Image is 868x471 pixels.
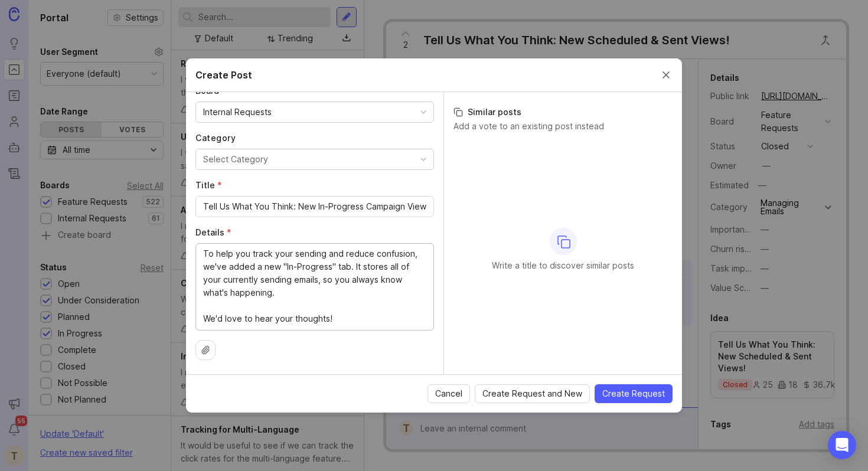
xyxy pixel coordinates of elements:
input: Short, descriptive title [203,200,426,213]
span: Details (required) [195,227,231,237]
button: Cancel [428,384,470,403]
span: Cancel [435,388,462,400]
div: Open Intercom Messenger [828,431,856,459]
div: Internal Requests [203,106,272,119]
h2: Create Post [195,68,252,82]
h3: Similar posts [453,106,673,118]
div: Select Category [203,153,268,166]
span: Title (required) [195,180,222,190]
textarea: To help you track your sending and reduce confusion, we've added a new "In-Progress" tab. It stor... [203,247,426,325]
p: Add a vote to an existing post instead [453,120,673,132]
label: Category [195,132,434,144]
button: Create Request and New [475,384,590,403]
button: Close create post modal [660,68,673,81]
button: Create Request [595,384,673,403]
span: Create Request [602,388,665,400]
p: Write a title to discover similar posts [492,260,634,272]
span: Create Request and New [482,388,582,400]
